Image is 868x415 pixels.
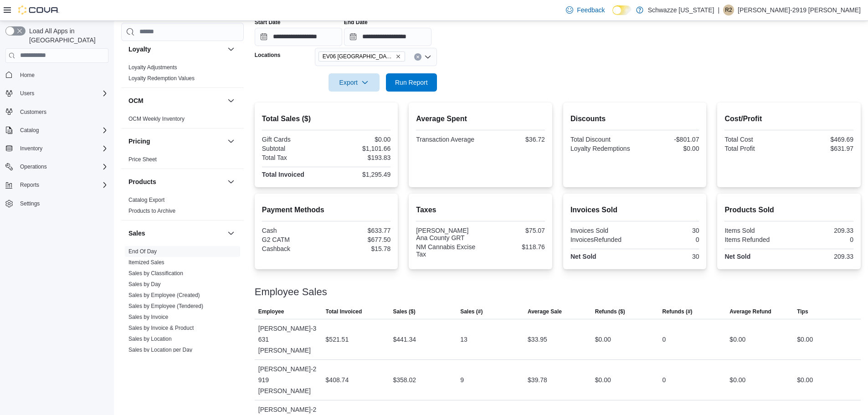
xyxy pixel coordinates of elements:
[255,28,342,46] input: Press the down key to open a popover containing a calendar.
[570,145,633,152] div: Loyalty Redemptions
[328,236,390,243] div: $677.50
[663,308,693,315] span: Refunds (#)
[128,64,177,71] span: Loyalty Adjustments
[395,78,428,87] span: Run Report
[18,5,59,15] img: Cova
[121,246,244,403] div: Sales
[570,136,633,143] div: Total Discount
[16,143,46,154] button: Inventory
[637,253,699,260] div: 30
[724,253,750,260] strong: Net Sold
[128,177,224,186] button: Products
[128,75,195,82] span: Loyalty Redemption Values
[128,116,185,122] a: OCM Weekly Inventory
[393,374,416,385] div: $358.02
[326,334,349,345] div: $521.51
[128,208,175,214] a: Products to Archive
[393,308,415,315] span: Sales ($)
[791,136,853,143] div: $469.69
[128,96,224,105] button: OCM
[2,197,112,210] button: Settings
[226,176,236,187] button: Products
[226,228,236,239] button: Sales
[128,336,172,342] a: Sales by Location
[729,334,745,345] div: $0.00
[570,253,596,260] strong: Net Sold
[791,227,853,234] div: 209.33
[255,360,322,400] div: [PERSON_NAME]-2919 [PERSON_NAME]
[26,26,108,45] span: Load All Apps in [GEOGRAPHIC_DATA]
[16,179,43,190] button: Reports
[460,374,464,385] div: 9
[577,5,605,15] span: Feedback
[128,248,157,255] a: End Of Day
[128,196,164,204] span: Catalog Export
[329,73,380,92] button: Export
[562,1,608,19] a: Feedback
[128,45,224,54] button: Loyalty
[128,137,150,146] h3: Pricing
[724,236,787,243] div: Items Refunded
[262,136,324,143] div: Gift Cards
[16,125,42,136] button: Catalog
[16,88,38,99] button: Users
[797,374,813,385] div: $0.00
[255,319,322,359] div: [PERSON_NAME]-3631 [PERSON_NAME]
[344,19,368,26] label: End Date
[128,197,164,203] a: Catalog Export
[2,68,112,82] button: Home
[128,281,161,287] a: Sales by Day
[483,227,545,234] div: $75.07
[262,171,304,178] strong: Total Invoiced
[128,137,224,146] button: Pricing
[20,108,46,116] span: Customers
[20,127,39,134] span: Catalog
[255,19,281,26] label: Start Date
[255,51,281,59] label: Locations
[663,374,666,385] div: 0
[612,5,632,15] input: Dark Mode
[262,236,324,243] div: G2 CATM
[128,281,161,288] span: Sales by Day
[724,136,787,143] div: Total Cost
[528,308,562,315] span: Average Sale
[128,303,203,309] a: Sales by Employee (Tendered)
[724,145,787,152] div: Total Profit
[326,308,362,315] span: Total Invoiced
[637,227,699,234] div: 30
[16,125,108,136] span: Catalog
[570,227,633,234] div: Invoices Sold
[344,28,431,46] input: Press the down key to open a popover containing a calendar.
[128,229,145,238] h3: Sales
[2,105,112,118] button: Customers
[483,243,545,251] div: $118.76
[20,181,39,189] span: Reports
[128,45,151,54] h3: Loyalty
[258,308,284,315] span: Employee
[262,145,324,152] div: Subtotal
[725,5,732,15] span: R2
[16,198,43,209] a: Settings
[128,177,156,186] h3: Products
[483,136,545,143] div: $36.72
[121,154,244,169] div: Pricing
[121,195,244,220] div: Products
[738,5,861,15] p: [PERSON_NAME]-2919 [PERSON_NAME]
[595,308,625,315] span: Refunds ($)
[460,308,483,315] span: Sales (#)
[20,72,35,79] span: Home
[128,75,195,82] a: Loyalty Redemption Values
[262,113,391,124] h2: Total Sales ($)
[16,107,50,118] a: Customers
[326,374,349,385] div: $408.74
[424,53,431,61] button: Open list of options
[663,334,666,345] div: 0
[128,259,164,266] a: Itemized Sales
[2,142,112,155] button: Inventory
[637,136,699,143] div: -$801.07
[128,270,183,277] span: Sales by Classification
[20,145,42,152] span: Inventory
[20,163,47,170] span: Operations
[128,229,224,238] button: Sales
[637,236,699,243] div: 0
